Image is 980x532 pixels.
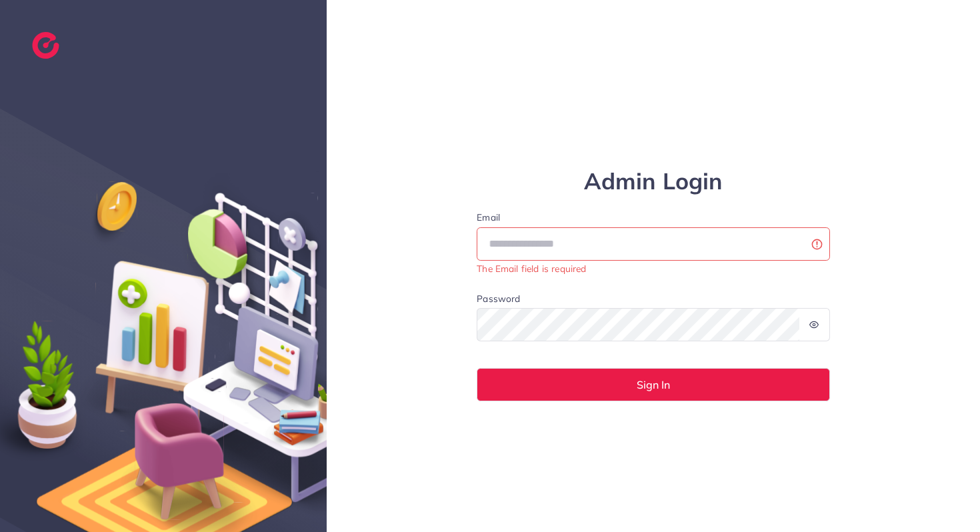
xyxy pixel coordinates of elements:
[32,32,59,59] img: logo
[477,292,520,305] label: Password
[477,263,586,274] small: The Email field is required
[477,368,830,401] button: Sign In
[637,379,670,390] span: Sign In
[477,168,830,195] h1: Admin Login
[477,211,830,224] label: Email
